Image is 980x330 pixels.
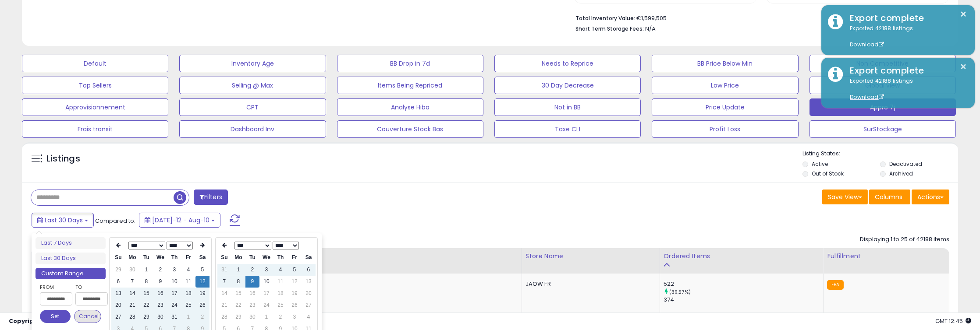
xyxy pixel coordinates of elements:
button: Inventory Age [179,55,326,72]
td: 8 [231,276,245,288]
th: We [153,252,167,263]
td: 19 [288,288,302,299]
div: Store Name [526,252,656,261]
div: Exported 42188 listings. [843,77,968,102]
button: SurStockage [810,120,956,138]
b: Short Term Storage Fees: [575,25,644,32]
div: Export complete [843,12,968,25]
button: CPT [179,98,326,116]
div: seller snap | | [9,317,152,326]
td: 21 [217,299,231,311]
a: Download [850,93,884,101]
th: Fr [288,252,302,263]
button: Columns [869,190,910,204]
button: Price Update [652,98,798,116]
span: 2025-09-10 12:45 GMT [935,317,971,325]
td: 1 [259,311,273,323]
td: 11 [181,276,195,288]
td: 29 [231,311,245,323]
td: 2 [153,264,167,276]
th: Sa [302,252,316,263]
td: 12 [288,276,302,288]
label: Active [812,160,828,168]
td: 31 [217,264,231,276]
button: Appro 7j [810,98,956,116]
label: To [75,283,101,291]
td: 18 [273,288,288,299]
button: Top Sellers [22,77,168,94]
td: 9 [153,276,167,288]
td: 4 [273,264,288,276]
td: 12 [195,276,209,288]
div: Displaying 1 to 25 of 42188 items [860,235,949,244]
td: 16 [245,288,259,299]
th: Mo [231,252,245,263]
td: 6 [111,276,125,288]
td: 26 [195,299,209,311]
td: 7 [125,276,139,288]
button: 30 Day Decrease [494,77,641,94]
th: Su [111,252,125,263]
label: Deactivated [889,160,922,168]
li: €1,599,505 [575,12,943,23]
td: 3 [288,311,302,323]
small: (39.57%) [669,288,691,295]
td: 4 [181,264,195,276]
td: 15 [231,288,245,299]
th: Su [217,252,231,263]
td: 2 [273,311,288,323]
td: 21 [125,299,139,311]
div: 522 [664,280,824,288]
td: 26 [288,299,302,311]
td: 6 [302,264,316,276]
button: Save View [822,190,868,204]
button: Filters [194,190,228,205]
td: 2 [245,264,259,276]
button: Profit Loss [652,120,798,138]
span: [DATE]-12 - Aug-10 [152,216,209,225]
th: Th [273,252,288,263]
button: Set [40,310,71,323]
div: Exported 42188 listings. [843,25,968,49]
td: 22 [231,299,245,311]
th: Sa [195,252,209,263]
th: Th [167,252,181,263]
button: Couverture Stock Bas [337,120,483,138]
li: Last 30 Days [36,253,106,264]
td: 2 [195,311,209,323]
td: 10 [167,276,181,288]
button: Low Price [652,77,798,94]
td: 16 [153,288,167,299]
div: Fulfillment [827,252,945,261]
button: Not in BB [494,98,641,116]
button: Frais transit [22,120,168,138]
th: Tu [139,252,153,263]
th: We [259,252,273,263]
label: Archived [889,170,913,177]
button: BB Drop in 7d [337,55,483,72]
button: Actions [912,190,949,204]
button: Cancel [74,310,101,323]
span: N/A [645,25,656,33]
td: 29 [139,311,153,323]
td: 1 [231,264,245,276]
button: Analyse Hiba [337,98,483,116]
button: Needs to Reprice [494,55,641,72]
td: 30 [245,311,259,323]
button: Approvisionnement [22,98,168,116]
td: 23 [153,299,167,311]
button: Default [22,55,168,72]
b: Total Inventory Value: [575,14,635,22]
td: 31 [167,311,181,323]
button: BB Price Below Min [652,55,798,72]
button: Taxe CLI [494,120,641,138]
td: 22 [139,299,153,311]
td: 4 [302,311,316,323]
button: Selling @ Max [179,77,326,94]
td: 25 [273,299,288,311]
div: Ordered Items [664,252,820,261]
button: Items Being Repriced [337,77,483,94]
li: Last 7 Days [36,237,106,249]
td: 27 [111,311,125,323]
td: 23 [245,299,259,311]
